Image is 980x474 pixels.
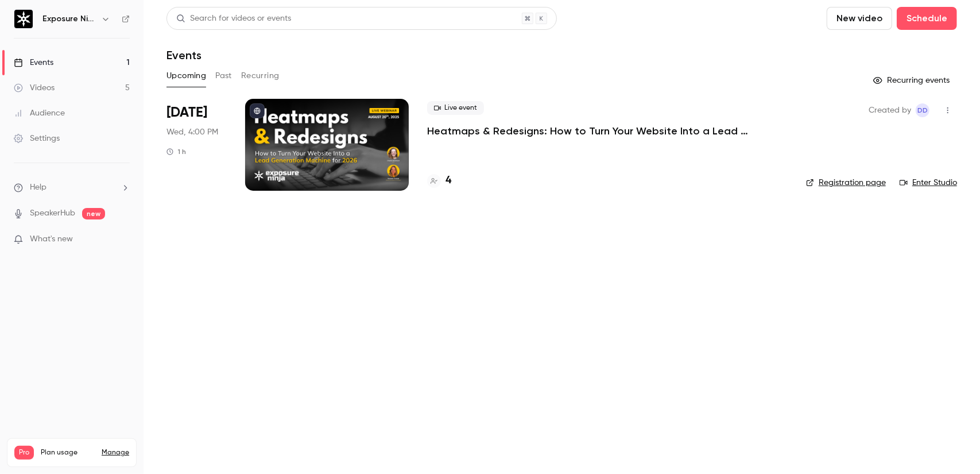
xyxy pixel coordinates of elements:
[42,13,96,25] h6: Exposure Ninja
[30,233,73,245] span: What's new
[166,126,218,138] span: Wed, 4:00 PM
[868,71,957,90] button: Recurring events
[41,448,95,457] span: Plan usage
[30,207,75,219] a: SpeakerHub
[14,82,55,94] div: Videos
[30,182,47,194] span: Help
[14,10,33,28] img: Exposure Ninja
[427,101,484,115] span: Live event
[806,177,886,188] a: Registration page
[917,103,928,117] span: DD
[14,133,60,144] div: Settings
[241,67,280,85] button: Recurring
[14,57,53,68] div: Events
[14,446,34,460] span: Pro
[102,448,129,457] a: Manage
[82,208,105,219] span: new
[869,103,911,117] span: Created by
[427,173,451,188] a: 4
[446,173,451,188] h4: 4
[827,7,892,30] button: New video
[166,147,186,156] div: 1 h
[166,67,206,85] button: Upcoming
[427,124,772,138] a: Heatmaps & Redesigns: How to Turn Your Website Into a Lead Generation Machine for 2026
[14,182,130,194] li: help-dropdown-opener
[14,107,65,119] div: Audience
[900,177,957,188] a: Enter Studio
[916,103,929,117] span: Dale Davies
[176,13,291,25] div: Search for videos or events
[166,103,207,122] span: [DATE]
[166,99,227,191] div: Aug 20 Wed, 4:00 PM (Europe/London)
[215,67,232,85] button: Past
[897,7,957,30] button: Schedule
[166,48,202,62] h1: Events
